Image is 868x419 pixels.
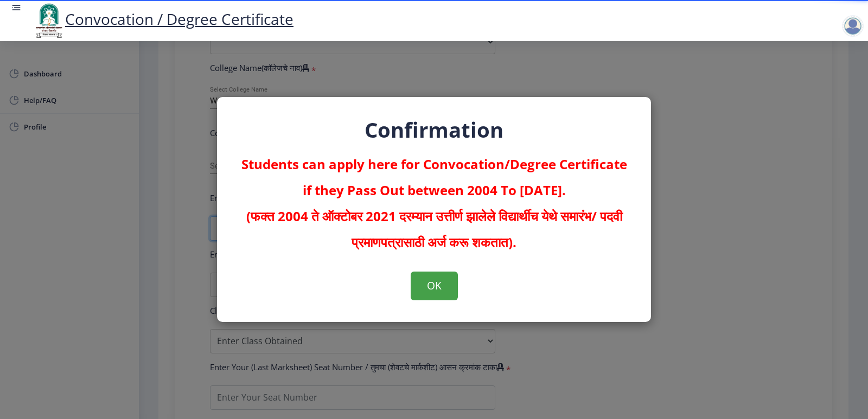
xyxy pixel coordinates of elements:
[33,9,293,29] a: Convocation / Degree Certificate
[239,119,629,140] h2: Confirmation
[239,151,629,255] p: Students can apply here for Convocation/Degree Certificate if they Pass Out between 2004 To [DATE].
[33,2,65,39] img: logo
[411,272,458,300] button: OK
[246,207,622,251] strong: (फक्त 2004 ते ऑक्टोबर 2021 दरम्यान उत्तीर्ण झालेले विद्यार्थीच येथे समारंभ/ पदवी प्रमाणपत्रासाठी ...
